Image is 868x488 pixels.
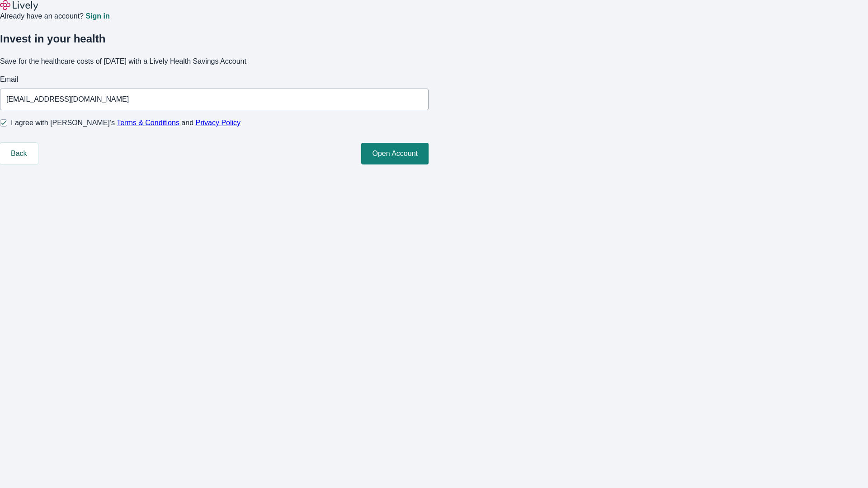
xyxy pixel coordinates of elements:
button: Open Account [361,143,429,164]
a: Terms & Conditions [117,119,179,127]
a: Sign in [85,13,109,20]
a: Privacy Policy [196,119,241,127]
span: I agree with [PERSON_NAME]’s and [11,117,241,128]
